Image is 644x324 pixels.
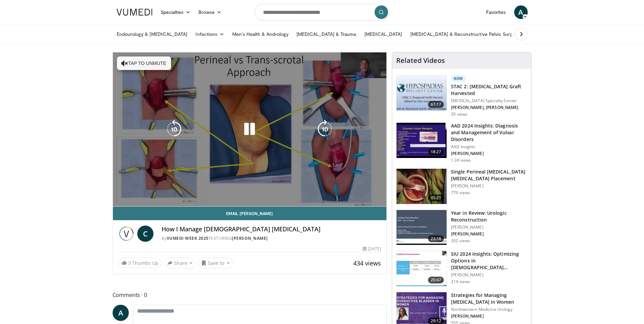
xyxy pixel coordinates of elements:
a: [MEDICAL_DATA] & Reconstructive Pelvic Surgery [406,27,524,41]
a: [MEDICAL_DATA] [360,27,406,41]
a: 23:18 Year in Review: Urologic Reconstruction [PERSON_NAME] [PERSON_NAME] 202 views [396,210,527,246]
a: Email [PERSON_NAME] [113,207,387,220]
button: Tap to unmute [117,56,171,70]
a: Specialties [157,5,195,19]
span: 23:18 [428,235,444,242]
img: 391116fa-c4eb-4293-bed8-ba80efc87e4b.150x105_q85_crop-smart_upscale.jpg [397,123,447,158]
a: Endourology & [MEDICAL_DATA] [113,27,192,41]
a: 67:17 New STAC 2: [MEDICAL_DATA] Graft Harvested [MEDICAL_DATA] Specialty Center [PERSON_NAME], [... [396,75,527,117]
p: [PERSON_NAME] [451,314,527,319]
p: [MEDICAL_DATA] Specialty Center [451,98,527,103]
a: A [113,305,129,321]
p: 1.3K views [451,158,471,163]
a: 18:27 AAD 2024 Insights: Diagnosis and Management of Vulvar Disorders AAD Insights [PERSON_NAME] ... [396,122,527,163]
a: 20:47 SIU 2024 Insights: Optimizing Options in [DEMOGRAPHIC_DATA] [MEDICAL_DATA] [PERSON_NAME] 21... [396,251,527,286]
a: Browse [194,5,225,19]
img: 01f3608b-8eda-4dca-98de-52c159a81040.png.150x105_q85_crop-smart_upscale.png [397,75,447,111]
span: 67:17 [428,101,444,108]
p: 779 views [451,190,470,195]
a: Favorites [482,5,510,19]
div: [DATE] [363,246,381,252]
a: 3 Thumbs Up [118,258,162,268]
input: Search topics, interventions [255,4,390,20]
a: Infections [191,27,228,41]
span: 20:47 [428,277,444,283]
h3: Strategies for Managing [MEDICAL_DATA] in Women [451,292,527,305]
p: 214 views [451,279,470,284]
h3: AAD 2024 Insights: Diagnosis and Management of Vulvar Disorders [451,122,527,143]
p: [PERSON_NAME] [451,272,527,278]
a: Vumedi Week 2025 [167,235,209,241]
div: By FEATURING [162,235,381,241]
p: New [451,75,466,82]
h3: Single Perineal [MEDICAL_DATA] [MEDICAL_DATA] Placement [451,168,527,182]
h3: Year in Review: Urologic Reconstruction [451,210,527,223]
button: Save to [198,258,233,269]
a: Men’s Health & Andrology [228,27,292,41]
p: [PERSON_NAME] [451,231,527,237]
a: 05:21 Single Perineal [MEDICAL_DATA] [MEDICAL_DATA] Placement [PERSON_NAME] 779 views [396,168,527,204]
a: C [137,226,153,242]
video-js: Video Player [113,52,387,207]
img: 735fcd68-c9dc-4d64-bd7c-3ac0607bf3e9.150x105_q85_crop-smart_upscale.jpg [397,169,447,204]
a: A [514,5,528,19]
img: 7d2a5eae-1b38-4df6-9a7f-463b8470133b.150x105_q85_crop-smart_upscale.jpg [397,251,447,286]
button: Share [164,258,196,269]
span: Comments 0 [113,291,387,299]
h4: How I Manage [DEMOGRAPHIC_DATA] [MEDICAL_DATA] [162,226,381,233]
p: 202 views [451,238,470,244]
img: a4763f22-b98d-4ca7-a7b0-76e2b474f451.png.150x105_q85_crop-smart_upscale.png [397,210,447,245]
a: [MEDICAL_DATA] & Trauma [292,27,360,41]
h3: SIU 2024 Insights: Optimizing Options in [DEMOGRAPHIC_DATA] [MEDICAL_DATA] [451,251,527,271]
img: Vumedi Week 2025 [118,226,135,242]
p: [PERSON_NAME] [451,151,527,156]
img: VuMedi Logo [117,9,152,16]
p: [PERSON_NAME] [451,225,527,230]
p: AAD Insights [451,144,527,149]
span: 434 views [353,259,381,267]
h4: Related Videos [396,56,445,65]
span: 05:21 [428,194,444,201]
span: 3 [128,260,131,266]
p: [PERSON_NAME], [PERSON_NAME] [451,105,527,110]
p: Northwestern Medicine Urology [451,307,527,312]
p: [PERSON_NAME] [451,183,527,189]
span: 18:27 [428,148,444,155]
a: [PERSON_NAME] [232,235,268,241]
h3: STAC 2: [MEDICAL_DATA] Graft Harvested [451,83,527,97]
p: 35 views [451,112,468,117]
